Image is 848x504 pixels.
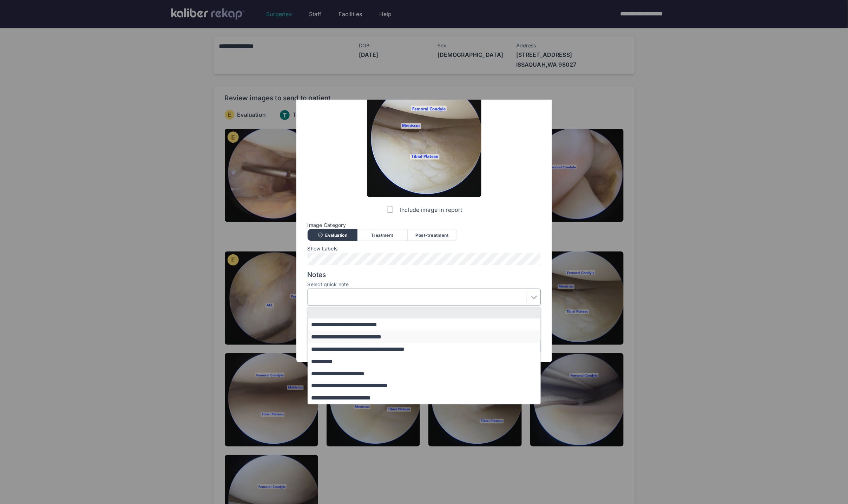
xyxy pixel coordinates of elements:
label: Include image in report [386,203,462,217]
input: Include image in report [387,207,393,213]
img: Still0008.jpg [367,83,481,197]
span: Show Labels [308,246,541,251]
span: Notes [308,271,541,279]
div: Treatment [357,229,407,241]
div: Post-treatment [407,229,457,241]
div: Evaluation [308,229,357,241]
label: Select quick note [308,282,541,287]
span: Image Category [308,222,541,228]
